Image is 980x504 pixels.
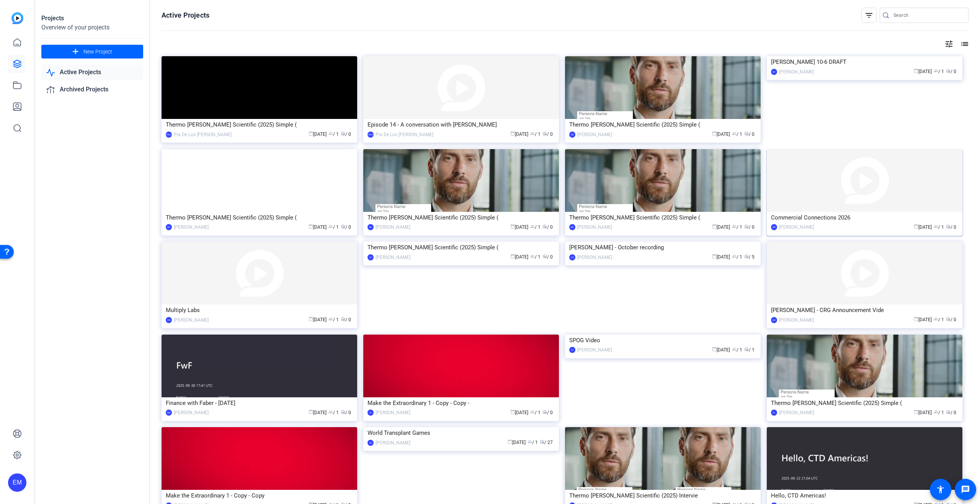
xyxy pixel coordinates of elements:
[530,132,541,137] span: / 1
[41,82,143,98] a: Archived Projects
[779,68,814,76] div: [PERSON_NAME]
[771,56,958,68] div: [PERSON_NAME] 10-6 DRAFT
[367,440,374,446] div: AG
[569,347,575,353] div: EJ
[309,317,327,322] span: [DATE]
[41,14,143,23] div: Projects
[166,317,172,323] div: DM
[744,131,749,136] span: radio
[779,223,814,231] div: [PERSON_NAME]
[510,224,515,229] span: calendar_today
[744,347,749,351] span: radio
[530,254,535,259] span: group
[542,410,547,414] span: radio
[712,347,717,351] span: calendar_today
[367,254,374,260] div: CH
[341,224,345,229] span: radio
[530,254,541,260] span: / 1
[376,223,410,231] div: [PERSON_NAME]
[936,485,945,494] mat-icon: accessibility
[569,254,575,260] div: CH
[771,212,958,223] div: Commercial Connections 2026
[41,23,143,32] div: Overview of your projects
[893,11,962,20] input: Search
[771,304,958,316] div: [PERSON_NAME] - CRG Announcement Vide
[946,410,951,414] span: radio
[732,347,742,353] span: / 1
[71,47,80,57] mat-icon: add
[11,12,23,24] img: blue-gradient.svg
[914,68,918,73] span: calendar_today
[530,224,541,230] span: / 1
[328,317,339,322] span: / 1
[166,224,172,230] div: MC
[569,335,756,346] div: SPOG Video
[341,317,351,322] span: / 0
[309,224,327,230] span: [DATE]
[542,131,547,136] span: radio
[577,254,612,261] div: [PERSON_NAME]
[166,132,172,138] div: PDLR
[41,45,143,59] button: New Project
[732,224,737,229] span: group
[961,485,970,494] mat-icon: message
[946,224,951,229] span: radio
[744,254,755,260] span: / 5
[166,410,172,416] div: MM
[510,410,528,415] span: [DATE]
[328,317,333,321] span: group
[914,410,932,415] span: [DATE]
[309,224,313,229] span: calendar_today
[174,131,232,138] div: Pia De Los [PERSON_NAME]
[914,410,918,414] span: calendar_today
[934,317,944,322] span: / 1
[569,132,575,138] div: BB
[530,224,535,229] span: group
[510,131,515,136] span: calendar_today
[712,224,730,230] span: [DATE]
[540,439,544,444] span: radio
[166,212,353,223] div: Thermo [PERSON_NAME] Scientific (2025) Simple (
[744,132,755,137] span: / 0
[946,317,956,322] span: / 0
[166,490,353,501] div: Make the Extraordinary 1 - Copy - Copy
[779,316,814,324] div: [PERSON_NAME]
[934,68,938,73] span: group
[83,48,112,56] span: New Project
[934,224,938,229] span: group
[376,439,410,447] div: [PERSON_NAME]
[779,409,814,416] div: [PERSON_NAME]
[341,410,351,415] span: / 0
[367,242,555,253] div: Thermo [PERSON_NAME] Scientific (2025) Simple (
[530,131,535,136] span: group
[934,410,938,414] span: group
[771,317,777,323] div: EM
[528,440,538,445] span: / 1
[341,410,345,414] span: radio
[8,473,26,492] div: EM
[577,346,612,354] div: [PERSON_NAME]
[367,410,374,416] div: PL
[569,242,756,253] div: [PERSON_NAME] - October recording
[959,39,969,49] mat-icon: list
[732,254,742,260] span: / 1
[542,254,547,259] span: radio
[914,69,932,74] span: [DATE]
[712,254,730,260] span: [DATE]
[542,224,547,229] span: radio
[166,304,353,316] div: Multiply Labs
[166,397,353,409] div: Finance with Faber - [DATE]
[41,65,143,80] a: Active Projects
[341,131,345,136] span: radio
[569,224,575,230] div: MC
[569,119,756,130] div: Thermo [PERSON_NAME] Scientific (2025) Simple (
[309,317,313,321] span: calendar_today
[744,254,749,259] span: radio
[162,11,209,20] h1: Active Projects
[771,69,777,75] div: MC
[712,132,730,137] span: [DATE]
[174,409,209,416] div: [PERSON_NAME]
[341,224,351,230] span: / 0
[367,224,374,230] div: MC
[376,131,433,138] div: Pia De Los [PERSON_NAME]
